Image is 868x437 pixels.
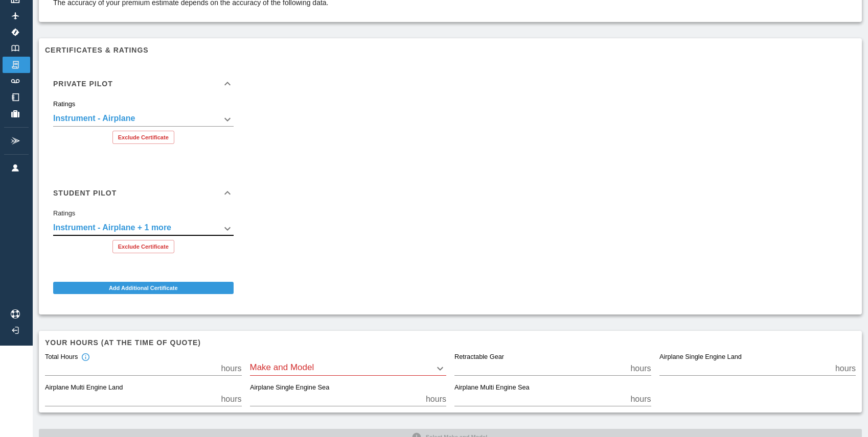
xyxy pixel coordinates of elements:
[45,209,242,261] div: Student Pilot
[45,67,242,100] div: Private Pilot
[630,362,651,375] p: hours
[53,209,75,218] label: Ratings
[45,100,242,152] div: Private Pilot
[250,383,329,393] label: Airplane Single Engine Sea
[112,131,174,144] button: Exclude Certificate
[53,222,234,236] div: Instrument - Airplane
[112,240,174,253] button: Exclude Certificate
[45,383,123,393] label: Airplane Multi Engine Land
[454,383,530,393] label: Airplane Multi Engine Sea
[221,393,241,405] p: hours
[53,112,234,127] div: Instrument - Airplane
[426,393,446,405] p: hours
[81,353,90,362] svg: Total hours in fixed-wing aircraft
[221,362,241,375] p: hours
[53,80,113,87] h6: Private Pilot
[45,353,90,362] div: Total Hours
[45,44,856,56] h6: Certificates & Ratings
[53,100,75,109] label: Ratings
[835,362,856,375] p: hours
[630,393,651,405] p: hours
[454,353,504,362] label: Retractable Gear
[53,189,117,197] h6: Student Pilot
[45,177,242,209] div: Student Pilot
[45,337,856,348] h6: Your hours (at the time of quote)
[53,282,234,294] button: Add Additional Certificate
[659,353,742,362] label: Airplane Single Engine Land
